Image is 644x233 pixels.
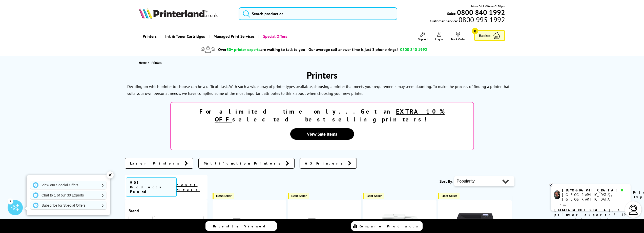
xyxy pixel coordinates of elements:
p: To make the process of finding a printer that suits your own personal needs, we have compiled som... [127,84,509,96]
strong: For a limited time only...Get an selected best selling printers! [199,107,445,123]
img: Printerland Logo [139,8,218,19]
a: Chat to 1 of our 30 Experts [30,191,106,199]
h1: Printers [125,69,520,81]
a: View our Special Offers [30,181,106,189]
a: Managed Print Services [209,30,258,43]
span: Basket [479,32,490,39]
a: Compare Products [351,221,423,231]
span: A3 Printers [305,161,345,166]
span: Sales: [447,11,456,16]
span: Printers [152,61,162,64]
u: EXTRA 10% OFF [215,107,445,123]
span: Best Seller [366,194,382,198]
span: Sort By: [440,179,453,184]
span: Customer Service: [430,17,505,23]
span: Log In [435,37,443,41]
button: Best Seller [363,193,384,199]
span: 30+ printer experts [226,47,260,52]
a: Home [139,60,148,65]
a: 0800 840 1992 [456,10,505,15]
span: Support [418,37,428,41]
a: Basket 0 [474,30,505,41]
a: Track Order [451,32,465,41]
span: 0 [472,28,478,34]
span: Multifunction Printers [204,161,283,166]
a: View Sale Items [290,128,354,140]
p: Deciding on which printer to choose can be a difficult task. With such a wide array of printer ty... [127,84,432,89]
span: Laser Printers [130,161,182,166]
span: Compare Products [360,224,421,228]
img: chris-livechat.png [554,190,560,199]
span: 905 Products Found [126,177,177,197]
span: Mon - Fri 9:00am - 5:30pm [471,4,505,9]
a: Laser Printers [125,158,193,169]
a: reset filters [177,183,200,192]
a: Multifunction Printers [198,158,295,169]
div: ✕ [107,171,114,178]
a: A3 Printers [300,158,357,169]
a: Log In [435,32,443,41]
div: 2 [8,198,13,204]
span: 0800 840 1992 [400,47,427,52]
b: I'm [DEMOGRAPHIC_DATA], a printer expert [554,203,621,217]
span: Recently Viewed [213,224,271,228]
a: Recently Viewed [205,221,277,231]
span: Best Seller [291,194,307,198]
div: [DEMOGRAPHIC_DATA] [562,188,627,192]
button: Best Seller [288,193,309,199]
a: Printerland Logo [139,8,232,20]
button: Best Seller [213,193,234,199]
a: Subscribe for Special Offers [30,201,106,209]
a: Special Offers [258,30,291,43]
a: Support [418,32,428,41]
button: Best Seller [438,193,460,199]
span: 0800 995 1992 [458,17,505,22]
p: of 19 years! I can help you choose the right product [554,203,627,232]
span: Over are waiting to talk to you [218,47,305,52]
a: Ink & Toner Cartridges [160,30,209,43]
div: Brand [129,208,204,213]
div: [GEOGRAPHIC_DATA], [GEOGRAPHIC_DATA] [562,192,627,202]
input: Search product or [239,7,398,20]
span: - Our average call answer time is just 3 phone rings! - [306,47,427,52]
img: user-headset-light.svg [628,205,638,215]
b: 0800 840 1992 [457,8,505,17]
span: Best Seller [442,194,457,198]
span: Ink & Toner Cartridges [165,30,205,43]
span: Best Seller [216,194,232,198]
a: Printers [139,30,160,43]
